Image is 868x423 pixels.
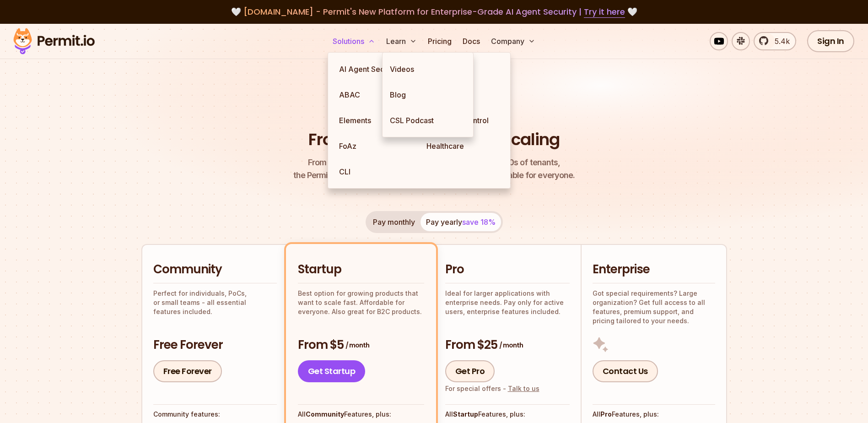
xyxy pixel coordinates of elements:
[153,337,277,353] h3: Free Forever
[459,32,484,50] a: Docs
[383,32,421,50] button: Learn
[22,5,846,18] div: 🤍 🤍
[332,82,419,108] a: ABAC
[424,32,455,50] a: Pricing
[445,360,495,382] a: Get Pro
[445,261,570,278] h2: Pro
[298,289,424,316] p: Best option for growing products that want to scale fast. Affordable for everyone. Also great for...
[584,6,625,18] a: Try it here
[419,133,507,159] a: Healthcare
[367,213,421,231] button: Pay monthly
[445,289,570,316] p: Ideal for larger applications with enterprise needs. Pay only for active users, enterprise featur...
[243,6,625,17] span: [DOMAIN_NAME] - Permit's New Platform for Enterprise-Grade AI Agent Security |
[153,289,277,316] p: Perfect for individuals, PoCs, or small teams - all essential features included.
[593,360,658,382] a: Contact Us
[593,410,715,419] h4: All Features, plus:
[345,341,369,350] span: / month
[293,156,575,169] span: From a startup with 100 users to an enterprise with 1000s of tenants,
[329,32,379,50] button: Solutions
[153,410,277,419] h4: Community features:
[593,261,715,278] h2: Enterprise
[298,261,424,278] h2: Startup
[332,108,419,133] a: Elements
[508,385,539,392] a: Talk to us
[153,261,277,278] h2: Community
[153,360,222,382] a: Free Forever
[332,133,419,159] a: FoAz
[487,32,539,50] button: Company
[383,108,473,133] a: CSL Podcast
[807,30,854,52] a: Sign In
[298,360,366,382] a: Get Startup
[593,289,715,325] p: Got special requirements? Large organization? Get full access to all features, premium support, a...
[383,56,473,82] a: Videos
[754,32,796,50] a: 5.4k
[298,337,424,353] h3: From $5
[600,410,612,418] strong: Pro
[445,410,570,419] h4: All Features, plus:
[332,159,419,184] a: CLI
[445,384,539,393] div: For special offers -
[332,56,419,82] a: AI Agent Security
[9,26,99,57] img: Permit logo
[499,341,523,350] span: / month
[308,128,560,151] h1: From Free to Predictable Scaling
[453,410,478,418] strong: Startup
[298,410,424,419] h4: All Features, plus:
[293,156,575,182] p: the Permit pricing model is simple, transparent, and affordable for everyone.
[383,82,473,108] a: Blog
[769,36,790,47] span: 5.4k
[306,410,344,418] strong: Community
[445,337,570,353] h3: From $25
